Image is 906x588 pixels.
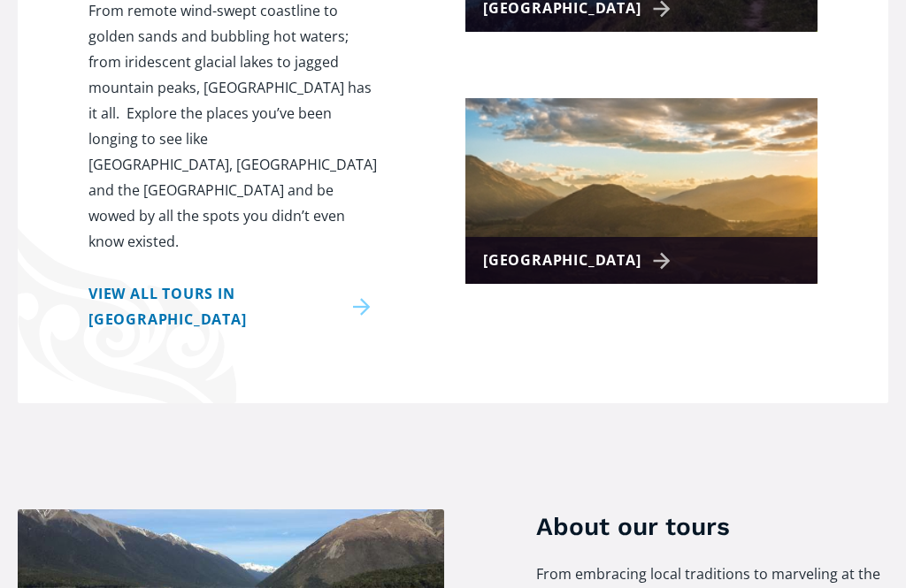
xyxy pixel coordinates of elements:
a: [GEOGRAPHIC_DATA] [465,98,818,284]
a: View all tours in [GEOGRAPHIC_DATA] [88,281,377,332]
div: [GEOGRAPHIC_DATA] [483,248,677,273]
h3: About our tours [536,509,888,544]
